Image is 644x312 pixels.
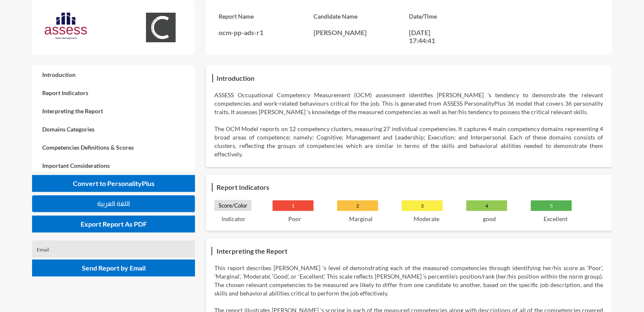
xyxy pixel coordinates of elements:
[409,13,504,20] h3: Date/Time
[214,125,603,159] p: The OCM Model reports on 12 competency clusters, measuring 27 individual competencies. It capture...
[32,175,195,192] button: Convert to PersonalityPlus
[273,200,314,211] p: 1
[214,181,271,193] h3: Report Indicators
[32,216,195,233] button: Export Report As PDF
[531,200,572,211] p: 5
[32,195,195,212] button: اللغة العربية
[402,200,443,211] p: 3
[32,260,195,276] button: Send Report by Email
[45,13,87,39] img: AssessLogoo.svg
[140,13,182,42] img: OCM.svg
[314,13,409,20] h3: Candidate Name
[409,28,447,44] p: [DATE] 17:44:41
[82,264,146,272] span: Send Report by Email
[73,179,154,187] span: Convert to PersonalityPlus
[32,138,195,156] a: Competencies Definitions & Scores
[214,245,290,257] h3: Interpreting the Report
[81,220,147,228] span: Export Report As PDF
[32,84,195,102] a: Report Indicators
[32,102,195,120] a: Interpreting the Report
[97,200,130,207] span: اللغة العربية
[222,215,246,222] p: Indicator
[349,215,373,222] p: Marginal
[32,66,195,84] a: Introduction
[214,200,252,211] p: Score/Color
[544,215,568,222] p: Excellent
[32,120,195,138] a: Domains Categories
[214,72,257,84] h3: Introduction
[483,215,496,222] p: good
[214,264,603,298] p: This report describes [PERSON_NAME] ’s level of demonstrating each of the measured competencies t...
[337,200,378,211] p: 2
[314,28,409,36] p: [PERSON_NAME]
[32,156,195,175] a: Important Considerations
[214,91,603,116] p: ASSESS Occupational Competency Measurement (OCM) assessment identifies [PERSON_NAME] ’s tendency ...
[466,200,507,211] p: 4
[414,215,439,222] p: Moderate
[288,215,301,222] p: Poor
[219,13,314,20] h3: Report Name
[219,28,314,36] p: ocm-pp-ads-r1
